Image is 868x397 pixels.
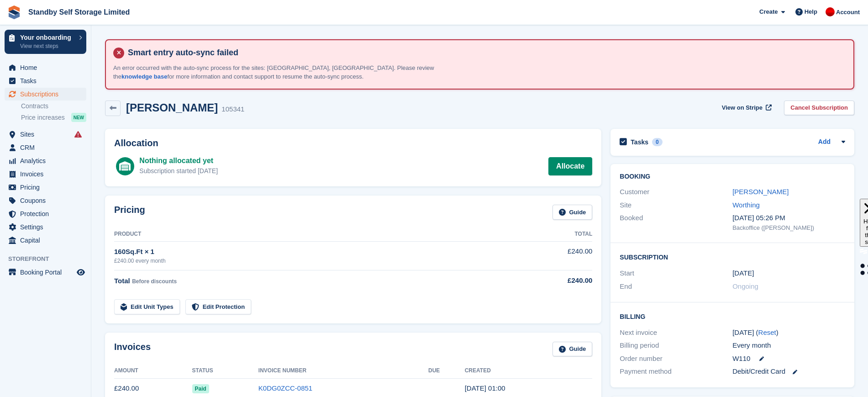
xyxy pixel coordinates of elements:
a: Worthing [732,201,760,209]
a: menu [5,61,86,74]
a: Cancel Subscription [784,101,854,116]
img: stora-icon-8386f47178a22dfd0bd8f6a31ec36ba5ce8667c1dd55bd0f319d3a0aa187defe.svg [7,5,21,19]
a: menu [5,141,86,154]
a: menu [5,88,86,101]
a: Edit Protection [185,299,251,314]
h2: Billing [620,312,845,321]
div: Customer [620,187,732,197]
th: Total [519,227,592,242]
h2: Allocation [114,138,592,148]
span: Home [20,61,75,74]
a: Allocate [548,157,592,175]
p: View next steps [20,42,74,50]
div: Subscription started [DATE] [139,166,218,176]
h2: Pricing [114,205,145,220]
a: knowledge base [121,73,167,80]
span: Create [759,7,778,16]
a: menu [5,128,86,141]
time: 2025-09-26 00:00:59 UTC [465,384,505,392]
i: Smart entry sync failures have occurred [74,131,82,138]
div: Backoffice ([PERSON_NAME]) [732,223,845,233]
div: [DATE] ( ) [732,328,845,338]
span: Storefront [8,254,91,264]
span: Subscriptions [20,88,75,101]
div: End [620,281,732,292]
a: Contracts [21,102,86,111]
div: 105341 [221,104,244,115]
h2: [PERSON_NAME] [126,101,218,114]
span: Invoices [20,168,75,180]
span: Pricing [20,181,75,194]
p: Your onboarding [20,34,74,41]
a: menu [5,194,86,207]
h4: Smart entry auto-sync failed [124,48,846,58]
div: Nothing allocated yet [139,155,218,166]
a: menu [5,221,86,233]
a: Preview store [75,267,86,278]
p: An error occurred with the auto-sync process for the sites: [GEOGRAPHIC_DATA], [GEOGRAPHIC_DATA].... [113,64,456,81]
a: Guide [552,342,593,357]
a: menu [5,154,86,167]
a: [PERSON_NAME] [732,188,789,196]
span: Help [805,7,817,16]
h2: Invoices [114,342,151,357]
a: menu [5,181,86,194]
a: Guide [552,205,593,220]
th: Status [192,364,258,378]
div: Every month [732,340,845,351]
div: NEW [71,113,86,122]
span: Booking Portal [20,266,75,279]
th: Invoice Number [258,364,428,378]
span: Protection [20,207,75,220]
div: Payment method [620,366,732,377]
span: Price increases [21,113,65,122]
a: menu [5,168,86,180]
a: Standby Self Storage Limited [25,5,133,20]
a: K0DG0ZCC-0851 [258,384,312,392]
span: Before discounts [132,278,177,285]
a: Add [818,137,831,148]
span: View on Stripe [722,103,763,112]
span: Paid [192,384,209,393]
span: Ongoing [732,282,758,290]
span: Account [836,8,860,17]
th: Due [428,364,465,378]
div: £240.00 [519,275,592,286]
div: Debit/Credit Card [732,366,845,377]
td: £240.00 [519,241,592,270]
a: View on Stripe [718,101,773,116]
div: Booked [620,213,732,232]
time: 2025-09-26 00:00:00 UTC [732,268,754,279]
span: Total [114,277,130,285]
th: Amount [114,364,192,378]
th: Created [465,364,593,378]
a: menu [5,74,86,87]
a: Edit Unit Types [114,299,180,314]
div: Start [620,268,732,279]
a: Price increases NEW [21,112,86,122]
img: Aaron Winter [826,7,835,16]
span: CRM [20,141,75,154]
a: menu [5,266,86,279]
div: Billing period [620,340,732,351]
span: Tasks [20,74,75,87]
a: Your onboarding View next steps [5,30,86,54]
div: 0 [652,138,663,146]
h2: Tasks [631,138,648,146]
div: [DATE] 05:26 PM [732,213,845,223]
div: Next invoice [620,328,732,338]
div: Site [620,200,732,211]
span: Sites [20,128,75,141]
h2: Booking [620,173,845,180]
div: £240.00 every month [114,257,519,265]
h2: Subscription [620,252,845,261]
div: Order number [620,354,732,364]
div: 160Sq.Ft × 1 [114,247,519,257]
span: Capital [20,234,75,247]
span: Analytics [20,154,75,167]
span: Coupons [20,194,75,207]
span: W110 [732,354,750,364]
a: Reset [758,328,776,336]
span: Settings [20,221,75,233]
a: menu [5,207,86,220]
